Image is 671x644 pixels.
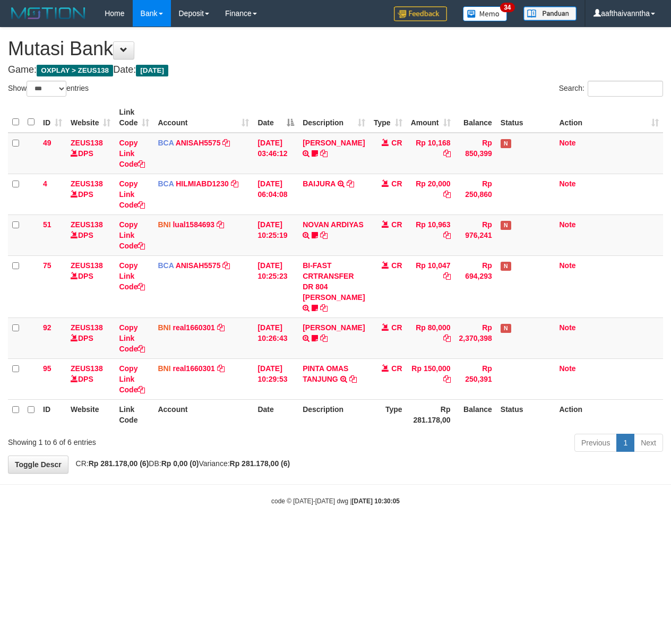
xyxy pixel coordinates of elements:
td: Rp 976,241 [455,214,496,255]
td: DPS [66,214,115,255]
a: Copy Link Code [119,220,145,250]
td: [DATE] 06:04:08 [253,174,298,214]
a: Next [634,434,663,452]
span: Has Note [501,262,511,271]
span: Has Note [501,139,511,148]
a: PINTA OMAS TANJUNG [303,364,348,383]
th: Balance [455,399,496,430]
th: Description: activate to sort column ascending [298,102,369,133]
td: DPS [66,358,115,399]
span: CR [391,179,402,188]
a: Copy ANISAH5575 to clipboard [222,261,230,270]
a: Note [559,261,575,270]
a: Copy Rp 80,000 to clipboard [443,334,451,342]
td: Rp 850,399 [455,133,496,174]
input: Search: [588,81,663,97]
span: CR [391,220,402,229]
span: CR [391,261,402,270]
span: BNI [158,323,170,332]
th: ID [39,399,66,430]
a: Copy Link Code [119,261,145,291]
th: Account [153,399,253,430]
a: Toggle Descr [8,456,68,474]
a: real1660301 [173,364,214,373]
a: Copy Rp 10,963 to clipboard [443,231,451,239]
span: [DATE] [136,65,168,76]
th: Amount: activate to sort column ascending [407,102,455,133]
img: panduan.png [523,6,577,21]
a: Copy Rp 20,000 to clipboard [443,190,451,199]
span: BNI [158,364,170,373]
span: 4 [43,179,47,188]
th: Description [298,399,369,430]
th: ID: activate to sort column ascending [39,102,66,133]
td: DPS [66,174,115,214]
span: 34 [500,3,514,12]
a: Copy Rp 150,000 to clipboard [443,375,451,383]
a: Copy Rp 10,047 to clipboard [443,272,451,280]
span: CR [391,364,402,373]
div: Showing 1 to 6 of 6 entries [8,433,272,448]
td: Rp 250,860 [455,174,496,214]
a: Copy BI-FAST CRTRANSFER DR 804 NIKO DWIHERIYANTO to clipboard [320,304,328,312]
td: [DATE] 10:25:23 [253,255,298,317]
th: Type: activate to sort column ascending [369,102,407,133]
td: [DATE] 10:25:19 [253,214,298,255]
span: 95 [43,364,51,373]
a: Copy Link Code [119,323,145,353]
th: Website: activate to sort column ascending [66,102,115,133]
span: 92 [43,323,51,332]
span: CR [391,323,402,332]
select: Showentries [27,81,66,97]
span: CR: DB: Variance: [71,459,290,468]
a: lual1584693 [173,220,214,229]
th: Link Code [115,399,153,430]
th: Action: activate to sort column ascending [555,102,663,133]
td: DPS [66,255,115,317]
h4: Game: Date: [8,65,663,75]
strong: Rp 281.178,00 (6) [89,459,149,468]
a: Copy INA PAUJANAH to clipboard [320,149,328,158]
a: [PERSON_NAME] [303,323,365,332]
a: ZEUS138 [71,261,103,270]
th: Link Code: activate to sort column ascending [115,102,153,133]
a: [PERSON_NAME] [303,139,365,147]
a: Note [559,364,575,373]
a: ZEUS138 [71,139,103,147]
th: Account: activate to sort column ascending [153,102,253,133]
td: Rp 250,391 [455,358,496,399]
td: [DATE] 10:29:53 [253,358,298,399]
a: Note [559,220,575,229]
img: MOTION_logo.png [8,5,89,21]
td: Rp 10,963 [407,214,455,255]
span: 75 [43,261,51,270]
th: Status [496,399,555,430]
strong: Rp 0,00 (0) [161,459,199,468]
a: Copy BAIJURA to clipboard [347,179,354,188]
td: [DATE] 03:46:12 [253,133,298,174]
a: Copy ANISAH5575 to clipboard [222,139,230,147]
a: ZEUS138 [71,323,103,332]
a: Copy NOVAN ARDIYAS to clipboard [320,231,328,239]
td: Rp 80,000 [407,317,455,358]
span: 49 [43,139,51,147]
td: DPS [66,317,115,358]
span: BCA [158,261,174,270]
img: Feedback.jpg [394,6,447,21]
a: Copy PINTA OMAS TANJUNG to clipboard [349,375,357,383]
a: Copy Rp 10,168 to clipboard [443,149,451,158]
label: Search: [559,81,663,97]
a: Copy real1660301 to clipboard [217,364,225,373]
td: Rp 150,000 [407,358,455,399]
td: Rp 20,000 [407,174,455,214]
th: Status [496,102,555,133]
label: Show entries [8,81,89,97]
th: Website [66,399,115,430]
th: Rp 281.178,00 [407,399,455,430]
a: Copy lual1584693 to clipboard [217,220,224,229]
a: ANISAH5575 [176,261,221,270]
span: Has Note [501,221,511,230]
a: ANISAH5575 [176,139,221,147]
a: HILMIABD1230 [176,179,229,188]
a: 1 [616,434,634,452]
